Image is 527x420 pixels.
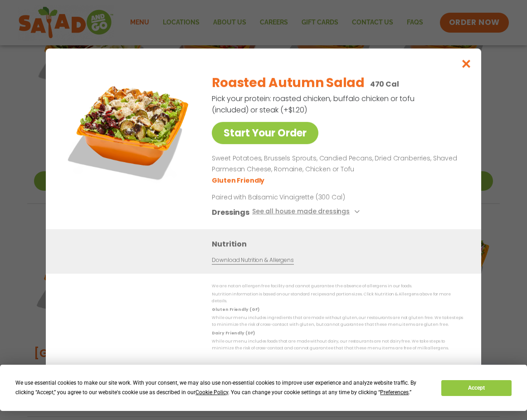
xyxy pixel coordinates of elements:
[212,314,463,328] p: While our menu includes ingredients that are made without gluten, our restaurants are not gluten ...
[212,153,459,175] p: Sweet Potatoes, Brussels Sprouts, Candied Pecans, Dried Cranberries, Shaved Parmesan Cheese, Roma...
[380,389,409,396] span: Preferences
[15,378,430,397] div: We use essential cookies to make our site work. With your consent, we may also use non-essential ...
[212,193,380,202] p: Paired with Balsamic Vinaigrette (300 Cal)
[212,338,463,352] p: While our menu includes foods that are made without dairy, our restaurants are not dairy free. We...
[212,307,259,312] strong: Gluten Friendly (GF)
[212,291,463,305] p: Nutrition information is based on our standard recipes and portion sizes. Click Nutrition & Aller...
[452,48,481,79] button: Close modal
[212,256,293,265] a: Download Nutrition & Allergens
[212,238,468,250] h3: Nutrition
[212,330,254,336] strong: Dairy Friendly (DF)
[252,207,362,218] button: See all house made dressings
[212,122,318,144] a: Start Your Order
[66,67,193,193] img: Featured product photo for Roasted Autumn Salad
[212,93,416,116] p: Pick your protein: roasted chicken, buffalo chicken or tofu (included) or steak (+$1.20)
[212,207,249,218] h3: Dressings
[212,176,266,185] li: Gluten Friendly
[370,78,399,90] p: 470 Cal
[195,389,228,396] span: Cookie Policy
[212,73,364,92] h2: Roasted Autumn Salad
[212,283,463,290] p: We are not an allergen free facility and cannot guarantee the absence of allergens in our foods.
[441,380,511,396] button: Accept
